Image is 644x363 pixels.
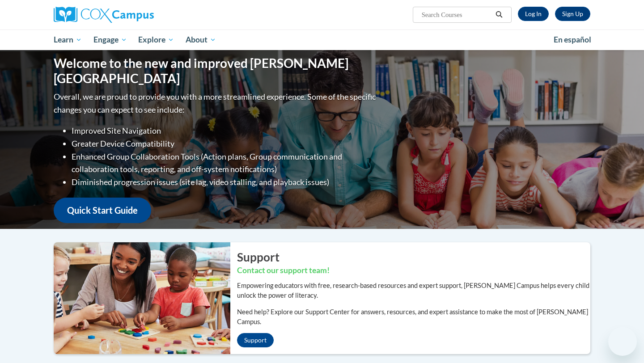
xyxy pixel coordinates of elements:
[555,7,590,21] a: Register
[72,150,378,176] li: Enhanced Group Collaboration Tools (Action plans, Group communication and collaboration tools, re...
[237,333,274,347] a: Support
[492,9,506,20] button: Search
[180,30,222,50] a: About
[237,307,590,327] p: Need help? Explore our Support Center for answers, resources, and expert assistance to make the m...
[186,34,216,45] span: About
[554,35,591,44] span: En español
[54,34,82,45] span: Learn
[138,34,174,45] span: Explore
[237,281,590,300] p: Empowering educators with free, research-based resources and expert support, [PERSON_NAME] Campus...
[88,30,133,50] a: Engage
[40,30,604,50] div: Main menu
[47,242,230,354] img: ...
[72,137,378,150] li: Greater Device Compatibility
[421,9,492,20] input: Search Courses
[548,30,597,49] a: En español
[54,90,378,116] p: Overall, we are proud to provide you with a more streamlined experience. Some of the specific cha...
[48,30,88,50] a: Learn
[72,124,378,137] li: Improved Site Navigation
[72,176,378,189] li: Diminished progression issues (site lag, video stalling, and playback issues)
[608,327,637,356] iframe: Button to launch messaging window
[93,34,127,45] span: Engage
[54,7,224,23] a: Cox Campus
[132,30,180,50] a: Explore
[237,265,590,276] h3: Contact our support team!
[54,56,378,86] h1: Welcome to the new and improved [PERSON_NAME][GEOGRAPHIC_DATA]
[237,249,590,265] h2: Support
[54,198,151,223] a: Quick Start Guide
[54,7,154,23] img: Cox Campus
[518,7,549,21] a: Log In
